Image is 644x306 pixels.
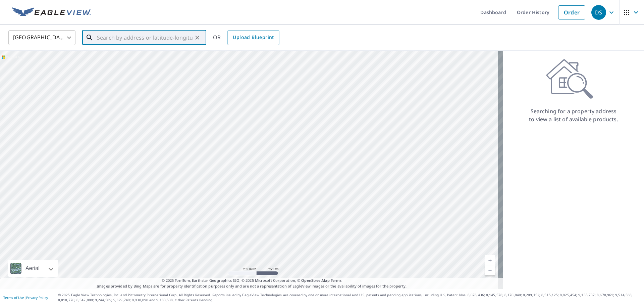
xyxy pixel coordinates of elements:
[529,107,619,123] p: Searching for a property address to view a list of available products.
[301,278,329,283] a: OpenStreetMap
[331,278,342,283] a: Terms
[162,278,342,283] span: © 2025 TomTom, Earthstar Geographics SIO, © 2025 Microsoft Corporation, ©
[97,28,193,47] input: Search by address or latitude-longitude
[213,30,279,45] div: OR
[558,5,585,19] a: Order
[8,28,75,47] div: [GEOGRAPHIC_DATA]
[12,7,91,17] img: EV Logo
[3,296,48,300] p: |
[8,260,58,277] div: Aerial
[485,265,495,275] a: Current Level 5, Zoom Out
[485,255,495,265] a: Current Level 5, Zoom In
[193,33,202,42] button: Clear
[26,295,48,300] a: Privacy Policy
[58,293,641,303] p: © 2025 Eagle View Technologies, Inc. and Pictometry International Corp. All Rights Reserved. Repo...
[233,33,274,42] span: Upload Blueprint
[227,30,279,45] a: Upload Blueprint
[591,5,606,20] div: DS
[23,260,42,277] div: Aerial
[3,295,24,300] a: Terms of Use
